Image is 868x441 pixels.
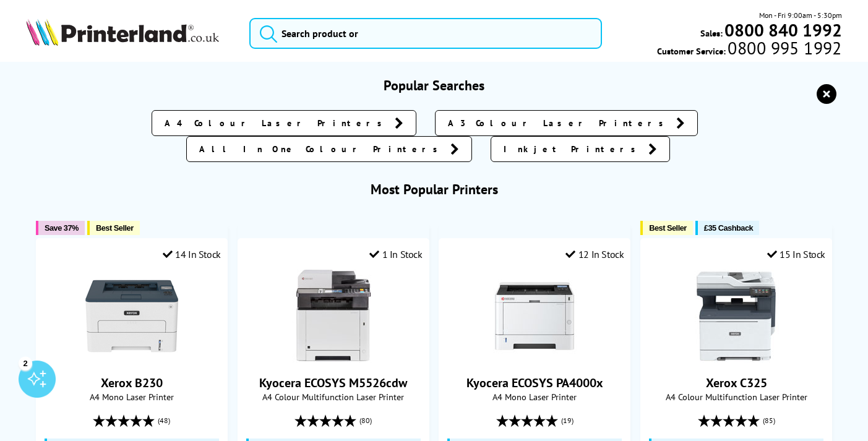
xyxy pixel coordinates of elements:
div: 15 In Stock [767,248,825,260]
a: Kyocera ECOSYS M5526cdw [287,353,380,365]
span: Mon - Fri 9:00am - 5:30pm [759,9,842,21]
span: A3 Colour Laser Printers [448,117,670,129]
a: Kyocera ECOSYS PA4000x [466,375,603,391]
button: Best Seller [87,221,140,235]
span: (48) [158,409,170,432]
span: A4 Colour Laser Printers [165,117,389,129]
img: Kyocera ECOSYS PA4000x [488,270,581,362]
span: £35 Cashback [704,223,753,233]
a: All In One Colour Printers [186,136,472,162]
span: Best Seller [649,223,687,233]
span: Save 37% [45,223,79,233]
span: A4 Colour Multifunction Laser Printer [244,391,423,403]
span: (80) [359,409,372,432]
button: Save 37% [36,221,85,235]
a: Printerland Logo [26,19,234,48]
img: Printerland Logo [26,19,219,46]
span: Sales: [700,27,723,39]
img: Kyocera ECOSYS M5526cdw [287,270,380,362]
span: A4 Mono Laser Printer [445,391,624,403]
a: 0800 840 1992 [723,24,842,36]
div: 12 In Stock [565,248,624,260]
h3: Most Popular Printers [26,181,842,198]
div: 1 In Stock [369,248,423,260]
div: 14 In Stock [163,248,221,260]
input: Search product or [249,18,602,49]
img: Xerox C325 [690,270,783,362]
b: 0800 840 1992 [724,19,842,41]
a: Kyocera ECOSYS PA4000x [488,353,581,365]
button: Best Seller [640,221,693,235]
a: Xerox B230 [101,375,163,391]
a: Xerox B230 [85,353,178,365]
span: A4 Colour Multifunction Laser Printer [647,391,825,403]
a: A3 Colour Laser Printers [435,110,698,136]
a: Inkjet Printers [491,136,670,162]
span: (85) [763,409,775,432]
span: 0800 995 1992 [726,42,841,54]
span: Inkjet Printers [504,143,642,155]
button: £35 Cashback [695,221,759,235]
span: Customer Service: [657,42,841,57]
h3: Popular Searches [26,77,842,94]
span: (19) [561,409,574,432]
a: Xerox C325 [690,353,783,365]
span: A4 Mono Laser Printer [43,391,221,403]
span: Best Seller [96,223,134,233]
span: All In One Colour Printers [199,143,444,155]
a: A4 Colour Laser Printers [152,110,416,136]
a: Xerox C325 [706,375,767,391]
div: 2 [19,356,32,370]
img: Xerox B230 [85,270,178,362]
a: Kyocera ECOSYS M5526cdw [259,375,407,391]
